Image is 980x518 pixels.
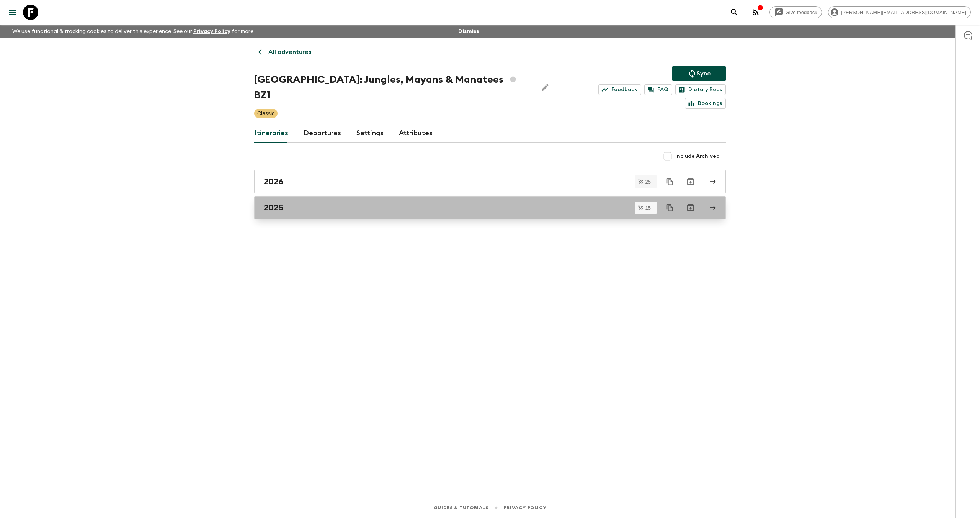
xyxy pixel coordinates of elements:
button: Archive [683,200,698,215]
a: All adventures [254,44,315,60]
span: [PERSON_NAME][EMAIL_ADDRESS][DOMAIN_NAME] [837,10,970,15]
p: Classic [257,110,274,117]
a: Attributes [399,124,433,143]
button: Sync adventure departures to the booking engine [672,66,726,81]
div: [PERSON_NAME][EMAIL_ADDRESS][DOMAIN_NAME] [828,6,971,18]
h1: [GEOGRAPHIC_DATA]: Jungles, Mayans & Manatees BZ1 [254,72,531,103]
button: menu [5,5,20,20]
button: Duplicate [663,201,677,215]
button: Archive [683,174,698,189]
h2: 2025 [264,203,283,213]
span: 25 [641,179,655,184]
a: FAQ [644,84,672,95]
a: Guides & Tutorials [434,503,488,512]
a: Settings [356,124,384,143]
p: Sync [697,69,710,78]
a: 2025 [254,196,726,219]
p: We use functional & tracking cookies to deliver this experience. See our for more. [9,25,258,38]
a: Dietary Reqs [675,84,726,95]
a: Privacy Policy [193,29,230,34]
span: 15 [641,205,655,210]
a: Itineraries [254,124,288,143]
a: Privacy Policy [504,503,546,512]
span: Include Archived [675,152,720,160]
a: Feedback [598,84,641,95]
button: Dismiss [456,26,481,37]
a: Give feedback [769,6,822,18]
a: Departures [304,124,341,143]
a: 2026 [254,170,726,193]
button: Duplicate [663,175,677,189]
button: search adventures [727,5,742,20]
a: Bookings [685,98,726,109]
button: Edit Adventure Title [537,72,553,103]
span: Give feedback [781,10,822,15]
h2: 2026 [264,177,283,187]
p: All adventures [268,48,311,57]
